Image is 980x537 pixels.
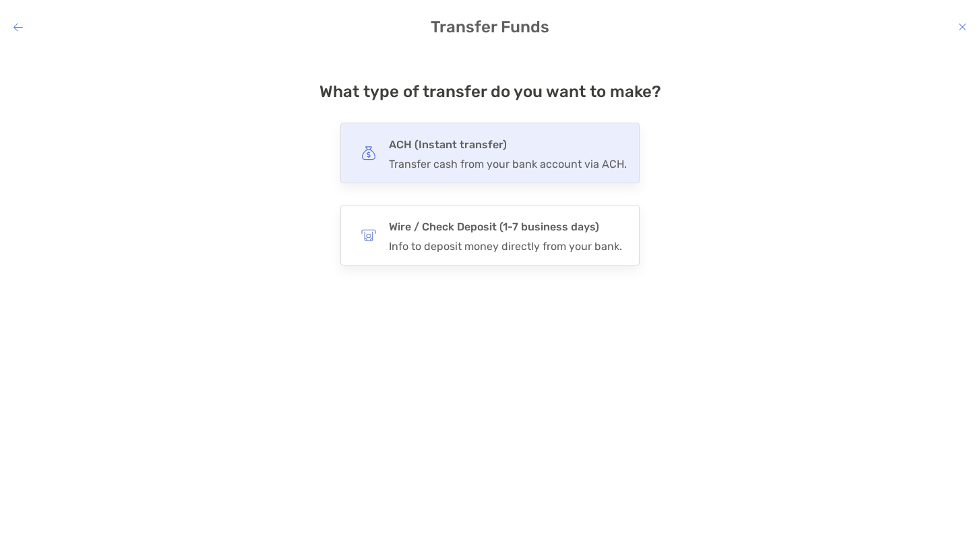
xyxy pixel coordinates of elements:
[361,146,376,160] img: button icon
[389,240,622,253] div: Info to deposit money directly from your bank.
[389,158,627,170] div: Transfer cash from your bank account via ACH.
[389,218,622,236] h4: Wire / Check Deposit (1-7 business days)
[319,82,661,101] h4: What type of transfer do you want to make?
[361,228,376,243] img: button icon
[389,135,627,154] h4: ACH (Instant transfer)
